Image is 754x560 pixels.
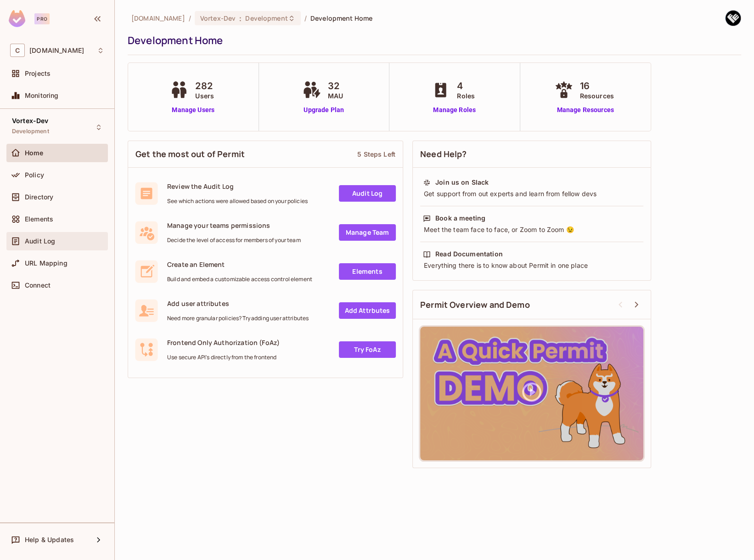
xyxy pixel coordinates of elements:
span: Connect [25,282,51,289]
span: Development Home [310,14,372,23]
li: / [189,14,191,23]
a: Manage Roles [429,105,479,115]
span: Add user attributes [167,299,309,308]
a: Manage Users [168,105,219,115]
div: Join us on Slack [435,178,489,187]
span: the active workspace [131,14,185,23]
span: 4 [457,79,475,93]
span: Decide the level of access for members of your team [167,237,301,244]
div: Pro [34,13,50,24]
a: Upgrade Plan [300,105,348,115]
div: Everything there is to know about Permit in one place [423,261,641,270]
a: Try FoAz [339,341,396,358]
span: Vortex-Dev [12,117,49,124]
span: Development [245,14,287,23]
span: C [10,44,25,57]
span: Create an Element [167,260,312,269]
span: Policy [25,171,44,179]
span: Users [195,91,214,101]
div: Meet the team face to face, or Zoom to Zoom 😉 [423,225,641,234]
img: Qianwen Li [726,11,741,26]
span: Review the Audit Log [167,182,308,191]
span: Projects [25,70,51,77]
span: Manage your teams permissions [167,221,301,230]
span: Permit Overview and Demo [420,299,530,311]
span: Need more granular policies? Try adding user attributes [167,315,309,322]
a: Manage Team [339,224,396,241]
img: SReyMgAAAABJRU5ErkJggg== [9,10,25,27]
span: Resources [580,91,614,101]
span: Help & Updates [25,536,74,543]
span: Build and embed a customizable access control element [167,276,312,283]
span: 282 [195,79,214,93]
span: 32 [328,79,343,93]
div: Book a meeting [435,214,485,223]
span: Workspace: consoleconnect.com [29,47,84,54]
span: Roles [457,91,475,101]
div: Get support from out experts and learn from fellow devs [423,189,641,198]
span: 16 [580,79,614,93]
span: Development [12,128,49,135]
div: 5 Steps Left [357,150,395,158]
span: Audit Log [25,238,55,245]
span: Elements [25,215,53,223]
a: Elements [339,263,396,280]
span: Need Help? [420,148,467,160]
div: Development Home [128,34,737,47]
a: Audit Log [339,185,396,202]
span: Directory [25,193,53,201]
a: Manage Resources [552,105,619,115]
span: MAU [328,91,343,101]
span: See which actions were allowed based on your policies [167,198,308,205]
span: Home [25,149,44,157]
span: Monitoring [25,92,59,99]
span: URL Mapping [25,260,68,267]
span: : [239,15,242,22]
span: Frontend Only Authorization (FoAz) [167,338,280,347]
a: Add Attrbutes [339,302,396,319]
li: / [304,14,307,23]
span: Use secure API's directly from the frontend [167,354,280,361]
div: Read Documentation [435,249,503,259]
span: Vortex-Dev [200,14,236,23]
span: Get the most out of Permit [135,148,245,160]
